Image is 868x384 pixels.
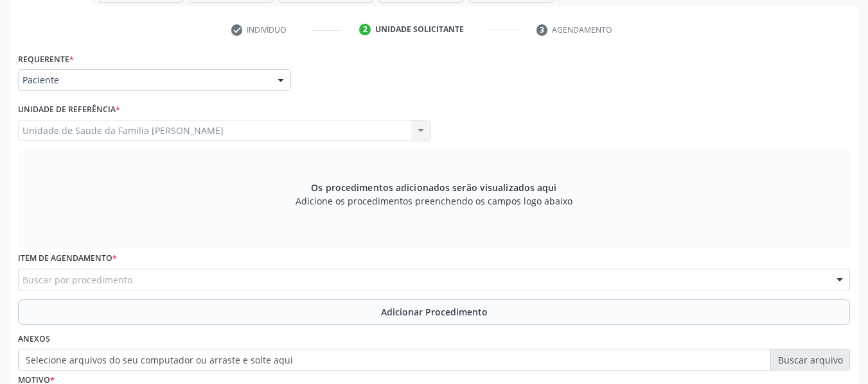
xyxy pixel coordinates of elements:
label: Item de agendamento [18,249,117,269]
label: Requerente [18,49,74,69]
span: Adicionar Procedimento [381,305,488,319]
span: Paciente [22,74,265,87]
div: Unidade solicitante [375,24,464,35]
label: Unidade de referência [18,100,120,120]
span: Adicione os procedimentos preenchendo os campos logo abaixo [296,194,572,208]
div: 2 [359,24,371,35]
span: Buscar por procedimento [22,273,132,287]
span: Os procedimentos adicionados serão visualizados aqui [311,181,556,194]
button: Adicionar Procedimento [18,299,850,325]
